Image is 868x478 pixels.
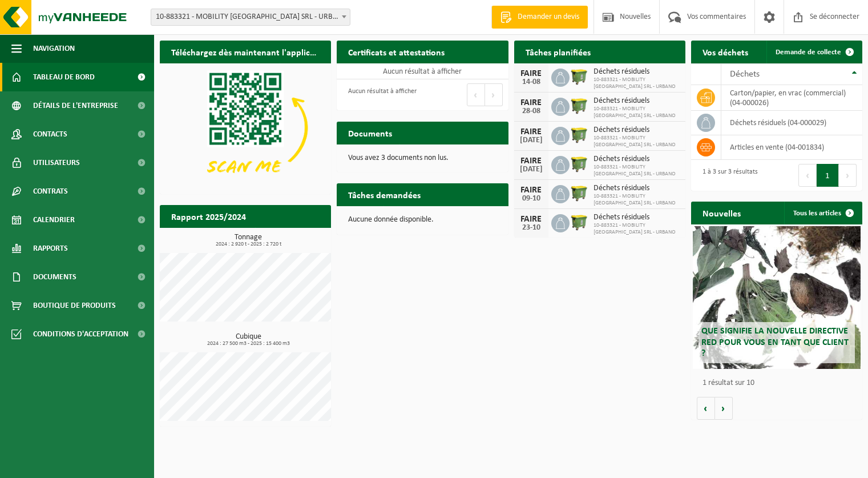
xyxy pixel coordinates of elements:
img: WB-1100-HPE-GN-50 [570,212,589,232]
font: Tonnage [235,233,262,242]
font: Tâches planifiées [526,49,591,58]
font: 09-10 [522,194,540,203]
font: 14-08 [522,78,540,86]
span: 10-883321 - MOBILITY NAMUR SRL - URBANO - FERNELMONT [151,9,350,25]
font: Demande de collecte [776,49,841,56]
font: Que signifie la nouvelle directive RED pour vous en tant que client ? [701,327,849,358]
font: Tous les articles [793,210,841,217]
font: Détails de l'entreprise [33,102,118,110]
font: Navigation [33,45,75,53]
font: Se déconnecter [810,13,859,21]
font: 10-883321 - MOBILITY [GEOGRAPHIC_DATA] SRL - URBANO [594,193,676,206]
font: Tâches demandées [348,191,421,200]
font: carton/papier, en vrac (commercial) (04-000026) [730,89,846,107]
button: 1 [817,164,839,187]
font: Déchets résiduels [594,155,649,163]
a: Tous les articles [784,202,861,224]
font: Aucune donnée disponible. [348,215,434,224]
font: Calendrier [33,216,75,224]
font: 1 à 3 sur 3 résultats [703,168,758,175]
font: 10-883321 - MOBILITY [GEOGRAPHIC_DATA] SRL - URBANO [594,135,676,148]
font: [DATE] [520,165,543,174]
font: Déchets résiduels [594,184,649,192]
font: FAIRE [520,215,542,224]
font: Nouvelles [620,13,651,21]
font: 10-883321 - MOBILITY [GEOGRAPHIC_DATA] SRL - URBANO [594,77,676,90]
font: FAIRE [520,127,542,136]
button: Précédent [467,83,485,106]
font: Demander un devis [518,13,579,21]
font: Nouvelles [703,210,741,219]
font: 10-883321 - MOBILITY [GEOGRAPHIC_DATA] SRL - URBANO [594,222,676,235]
font: Documents [33,273,76,282]
img: WB-1100-HPE-GN-50 [570,96,589,115]
img: WB-1100-HPE-GN-50 [570,183,589,203]
a: Que signifie la nouvelle directive RED pour vous en tant que client ? [693,226,861,369]
font: 2024 : 2 920 t - 2025 : 2 720 t [216,241,281,247]
font: 2024 : 27 500 m3 - 2025 : 15 400 m3 [207,340,290,347]
font: Déchets résiduels [594,213,649,222]
font: Documents [348,130,392,139]
font: Aucun résultat à afficher [383,67,462,76]
font: Contrats [33,187,68,196]
a: Demander un devis [491,6,588,29]
font: Utilisateurs [33,159,80,167]
button: Suivant [839,164,857,187]
button: Précédent [798,164,817,187]
font: FAIRE [520,98,542,107]
font: 10-883321 - MOBILITY [GEOGRAPHIC_DATA] SRL - URBANO [594,106,676,119]
button: Suivant [485,83,503,106]
font: 10-883321 - MOBILITY [GEOGRAPHIC_DATA] SRL - URBANO - [GEOGRAPHIC_DATA] [156,13,423,21]
font: [DATE] [520,136,543,144]
font: 10-883321 - MOBILITY [GEOGRAPHIC_DATA] SRL - URBANO [594,164,676,177]
font: articles en vente (04-001834) [730,143,824,152]
span: 10-883321 - MOBILITY NAMUR SRL - URBANO - FERNELMONT [151,9,350,26]
img: WB-1100-HPE-GN-50 [570,125,589,144]
font: Aucun résultat à afficher [348,88,417,95]
font: Déchets [730,70,760,79]
font: Déchets résiduels [594,97,649,105]
font: FAIRE [520,156,542,166]
font: FAIRE [520,69,542,78]
font: 1 [825,172,830,180]
font: déchets résiduels (04-000029) [730,119,826,127]
font: Contacts [33,130,67,139]
font: Rapport 2025/2024 [171,213,246,222]
img: Téléchargez l'application VHEPlus [160,63,331,192]
font: Conditions d'acceptation [33,330,128,339]
font: Déchets résiduels [594,67,649,76]
font: Tableau de bord [33,73,95,82]
font: Déchets résiduels [594,126,649,134]
font: Certificats et attestations [348,49,445,58]
a: Demande de collecte [766,41,861,63]
font: 1 résultat sur 10 [703,379,754,387]
font: 28-08 [522,107,540,115]
font: Vos commentaires [687,13,746,21]
img: WB-1100-HPE-GN-50 [570,67,589,86]
font: Vous avez 3 documents non lus. [348,154,449,162]
font: Téléchargez dès maintenant l'application Vanheede+ ! [171,49,380,58]
font: FAIRE [520,186,542,195]
img: WB-1100-HPE-GN-50 [570,154,589,174]
font: Rapports [33,244,68,253]
font: 23-10 [522,223,540,232]
font: Cubique [236,332,261,341]
font: Vos déchets [703,49,748,58]
font: Boutique de produits [33,302,116,310]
